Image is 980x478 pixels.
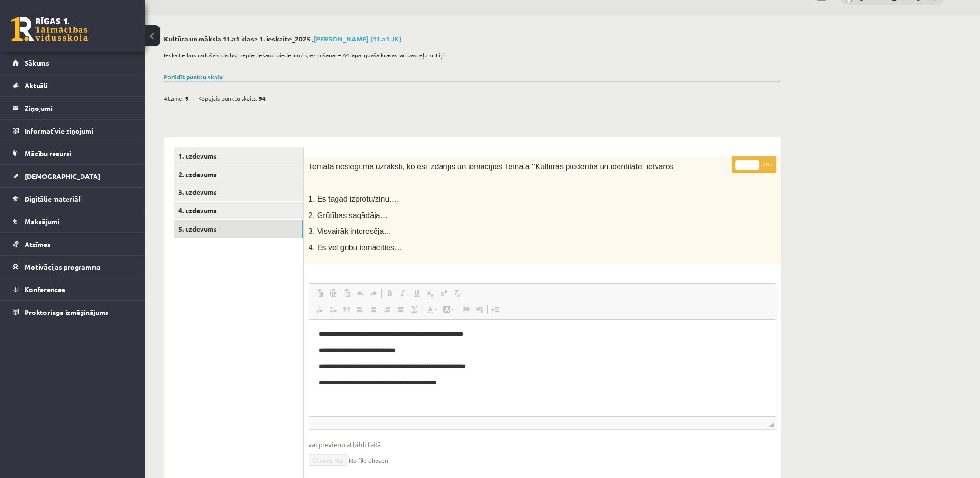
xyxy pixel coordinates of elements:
[174,147,303,165] a: 1. uzdevums
[450,287,464,300] a: Remove Format
[380,303,394,315] a: Align Right
[13,256,133,278] a: Motivācijas programma
[473,303,486,315] a: Unlink
[13,210,133,232] a: Maksājumi
[394,303,407,315] a: Justify
[769,423,774,427] span: Resize
[25,308,108,316] span: Proktoringa izmēģinājums
[13,142,133,164] a: Mācību resursi
[259,91,266,106] span: 94
[309,320,776,416] iframe: Editor, wiswyg-editor-user-answer-47433996217020
[13,97,133,119] a: Ziņojumi
[13,120,133,142] a: Informatīvie ziņojumi
[326,287,340,300] a: Paste as plain text (Ctrl+Shift+V)
[25,240,51,248] span: Atzīmes
[13,188,133,210] a: Digitālie materiāli
[25,149,71,158] span: Mācību resursi
[410,287,423,300] a: Underline (Ctrl+U)
[174,220,303,238] a: 5. uzdevums
[326,303,340,315] a: Insert/Remove Bulleted List
[489,303,502,315] a: Insert Page Break for Printing
[309,163,673,171] span: Temata noslēgumā uzraksti, ko esi izdarījis un iemācījies Temata ‘’Kultūras piederība un identitā...
[25,97,133,119] legend: Ziņojumi
[309,211,388,219] span: 2. Grūtības sagādāja…
[25,194,82,203] span: Digitālie materiāli
[185,91,188,106] span: 9
[309,195,399,203] span: 1. Es tagad izprotu/zinu….
[13,278,133,300] a: Konferences
[174,165,303,183] a: 2. uzdevums
[353,303,367,315] a: Align Left
[25,210,133,232] legend: Maksājumi
[367,287,380,300] a: Redo (Ctrl+Y)
[313,303,326,315] a: Insert/Remove Numbered List
[25,262,101,271] span: Motivācijas programma
[423,287,437,300] a: Subscript
[353,287,367,300] a: Undo (Ctrl+Z)
[25,58,49,67] span: Sākums
[198,91,257,106] span: Kopējais punktu skaits:
[309,244,402,252] span: 4. Es vēl gribu iemācīties…
[25,285,65,294] span: Konferences
[309,439,776,450] span: vai pievieno atbildi failā
[396,287,410,300] a: Italic (Ctrl+I)
[164,35,781,43] h2: Kultūra un māksla 11.a1 klase 1. ieskaite_2025 ,
[13,301,133,323] a: Proktoringa izmēģinājums
[423,303,440,315] a: Text Color
[732,156,776,173] p: / 0p
[164,91,184,106] span: Atzīme:
[25,172,100,180] span: [DEMOGRAPHIC_DATA]
[309,227,391,235] span: 3. Visvairāk interesēja…
[407,303,421,315] a: Math
[340,303,353,315] a: Block Quote
[459,303,473,315] a: Link (Ctrl+K)
[25,81,48,90] span: Aktuāli
[174,202,303,219] a: 4. uzdevums
[440,303,457,315] a: Background Color
[164,73,223,81] a: Parādīt punktu skalu
[13,233,133,255] a: Atzīmes
[437,287,450,300] a: Superscript
[313,34,402,43] a: [PERSON_NAME] (11.a1 JK)
[313,287,326,300] a: Paste (Ctrl+V)
[340,287,353,300] a: Paste from Word
[383,287,396,300] a: Bold (Ctrl+B)
[367,303,380,315] a: Center
[13,165,133,187] a: [DEMOGRAPHIC_DATA]
[13,52,133,74] a: Sākums
[164,51,776,59] p: Ieskaitē būs radošais darbs, nepieciešami piederumi gleznošanai – A4 lapa, guaša krāsas vai paste...
[174,183,303,201] a: 3. uzdevums
[13,74,133,96] a: Aktuāli
[11,17,88,41] a: Rīgas 1. Tālmācības vidusskola
[25,120,133,142] legend: Informatīvie ziņojumi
